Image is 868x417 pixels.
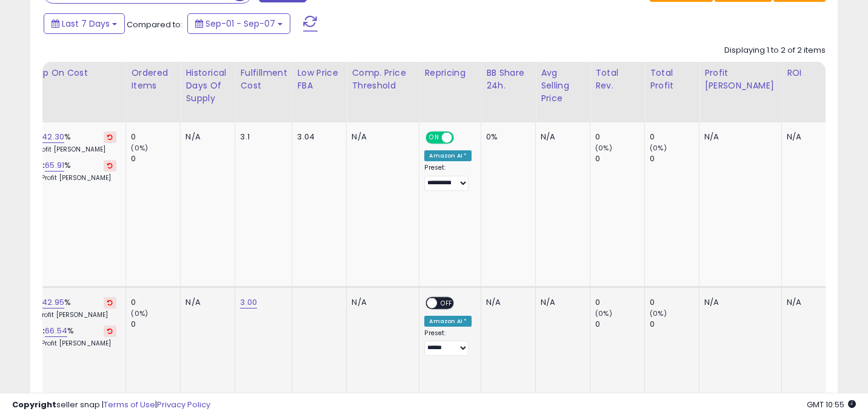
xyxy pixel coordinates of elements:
span: OFF [438,298,457,308]
div: 0% [486,132,526,142]
div: Comp. Price Threshold [352,67,414,92]
span: Last 7 Days [62,18,110,30]
div: Repricing [424,67,476,79]
p: 29.26% Profit [PERSON_NAME] [16,339,116,348]
small: (0%) [595,309,612,318]
div: Preset: [424,164,472,191]
div: 3.1 [240,132,282,142]
div: Ordered Items [131,67,175,92]
div: 0 [650,132,699,142]
a: 42.95 [42,296,64,309]
div: Historical Days Of Supply [185,67,230,105]
a: 3.00 [240,296,257,309]
small: (0%) [650,309,667,318]
div: 0 [650,297,699,308]
div: seller snap | | [12,399,210,411]
div: 0 [650,319,699,330]
span: ON [427,133,442,143]
div: 0 [131,319,180,330]
th: The percentage added to the cost of goods (COGS) that forms the calculator for Min & Max prices. [11,62,126,122]
div: Fulfillment Cost [240,67,287,92]
a: Terms of Use [104,399,155,410]
div: % [16,297,116,319]
div: N/A [787,132,827,142]
p: 28.99% Profit [PERSON_NAME] [16,174,116,182]
div: Displaying 1 to 2 of 2 items [724,45,826,56]
a: 65.91 [45,159,64,172]
div: N/A [704,297,772,308]
a: 42.30 [42,131,64,143]
div: 0 [595,153,644,164]
div: BB Share 24h. [486,67,530,92]
div: 0 [595,132,644,142]
small: (0%) [650,143,667,153]
span: 2025-09-15 10:55 GMT [807,399,856,410]
div: Amazon AI * [424,316,472,327]
div: 0 [595,319,644,330]
div: N/A [185,297,225,308]
div: 0 [650,153,699,164]
div: Preset: [424,329,472,356]
div: Profit [PERSON_NAME] [704,67,776,92]
span: Compared to: [127,19,182,30]
div: N/A [704,132,772,142]
div: 0 [595,297,644,308]
div: Total Rev. [595,67,639,92]
div: ROI [787,67,831,79]
a: 66.54 [45,325,67,337]
div: N/A [352,297,410,308]
div: N/A [787,297,827,308]
div: N/A [352,132,410,142]
div: Low Price FBA [297,67,341,92]
div: N/A [541,297,581,308]
div: N/A [185,132,225,142]
p: 21.64% Profit [PERSON_NAME] [16,311,116,319]
div: % [16,325,116,348]
span: OFF [452,133,472,143]
strong: Copyright [12,399,56,410]
div: Markup on Cost [16,67,121,79]
small: (0%) [595,143,612,153]
p: 21.31% Profit [PERSON_NAME] [16,145,116,154]
div: N/A [486,297,526,308]
small: (0%) [131,309,148,318]
div: N/A [541,132,581,142]
div: 0 [131,153,180,164]
div: 3.04 [297,132,337,142]
div: Avg Selling Price [541,67,585,105]
div: % [16,160,116,182]
div: Amazon AI * [424,150,472,161]
i: Revert to store-level Max Markup [107,328,113,334]
div: 0 [131,297,180,308]
small: (0%) [131,143,148,153]
div: Total Profit [650,67,694,92]
a: Privacy Policy [157,399,210,410]
div: 0 [131,132,180,142]
button: Sep-01 - Sep-07 [187,13,290,34]
i: Revert to store-level Min Markup [107,299,113,305]
div: % [16,132,116,154]
span: Sep-01 - Sep-07 [205,18,275,30]
button: Last 7 Days [44,13,125,34]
